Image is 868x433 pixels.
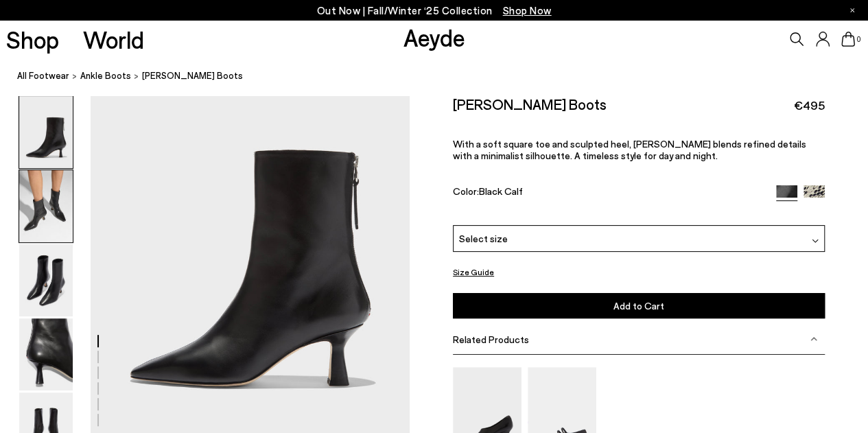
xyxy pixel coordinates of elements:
[17,58,868,95] nav: breadcrumb
[453,138,806,161] span: With a soft square toe and sculpted heel, [PERSON_NAME] blends refined details with a minimalist ...
[453,293,825,318] button: Add to Cart
[503,4,552,16] span: Navigate to /collections/new-in
[453,333,529,345] span: Related Products
[19,318,73,390] img: Elina Ankle Boots - Image 4
[142,69,243,83] span: [PERSON_NAME] Boots
[855,36,862,43] span: 0
[80,69,131,83] a: ankle boots
[479,185,523,197] span: Black Calf
[812,237,819,244] img: svg%3E
[19,244,73,316] img: Elina Ankle Boots - Image 3
[403,23,465,51] a: Aeyde
[17,69,69,83] a: All Footwear
[810,336,817,342] img: svg%3E
[317,2,552,19] p: Out Now | Fall/Winter ‘25 Collection
[453,95,607,113] h2: [PERSON_NAME] Boots
[453,185,764,201] div: Color:
[459,231,508,246] span: Select size
[19,170,73,242] img: Elina Ankle Boots - Image 2
[613,300,664,312] span: Add to Cart
[794,97,825,114] span: €495
[19,96,73,168] img: Elina Ankle Boots - Image 1
[453,264,494,281] button: Size Guide
[80,70,131,81] span: ankle boots
[83,27,144,51] a: World
[6,27,59,51] a: Shop
[841,32,855,47] a: 0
